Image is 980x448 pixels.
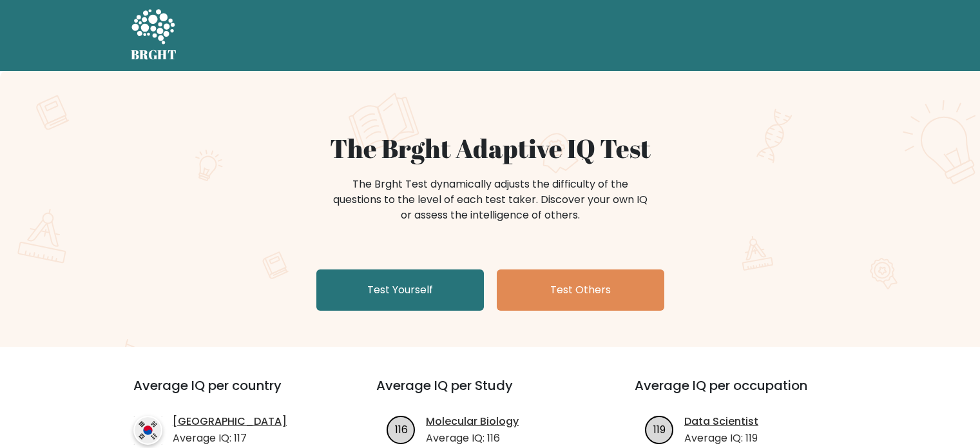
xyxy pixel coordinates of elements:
h1: The Brght Adaptive IQ Test [176,133,805,164]
div: The Brght Test dynamically adjusts the difficulty of the questions to the level of each test take... [329,177,651,223]
h3: Average IQ per Study [376,378,604,409]
text: 119 [653,422,666,436]
h3: Average IQ per country [133,378,330,409]
a: [GEOGRAPHIC_DATA] [173,414,287,429]
a: Test Others [497,269,664,311]
a: Molecular Biology [426,414,519,429]
img: country [133,416,162,445]
a: Data Scientist [684,414,758,429]
p: Average IQ: 117 [173,431,287,446]
p: Average IQ: 116 [426,431,519,446]
h5: BRGHT [131,47,177,63]
a: Test Yourself [316,269,484,311]
p: Average IQ: 119 [684,431,758,446]
a: BRGHT [131,5,177,66]
text: 116 [395,422,408,436]
h3: Average IQ per occupation [635,378,862,409]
